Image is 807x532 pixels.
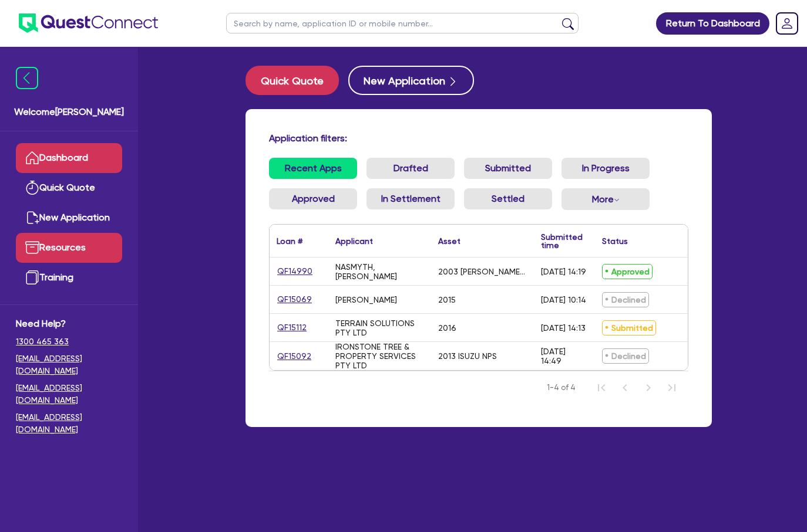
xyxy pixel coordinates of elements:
button: First Page [590,376,613,399]
a: Quick Quote [246,66,348,95]
a: Dropdown toggle [772,8,802,39]
a: [EMAIL_ADDRESS][DOMAIN_NAME] [16,353,122,377]
h4: Application filters: [269,133,688,144]
a: [EMAIL_ADDRESS][DOMAIN_NAME] [16,382,122,406]
a: Resources [16,233,122,263]
div: [DATE] 14:19 [541,267,586,276]
a: Submitted [464,158,552,179]
div: [DATE] 14:49 [541,347,588,365]
div: Applicant [335,237,373,245]
a: QF15112 [277,321,307,334]
div: 2003 [PERSON_NAME] Value Liner Prime Mover Day Cab [438,267,527,276]
div: [PERSON_NAME] [335,295,397,304]
a: In Settlement [366,188,455,209]
img: training [25,270,39,284]
input: Search by name, application ID or mobile number... [226,13,579,33]
div: Loan # [277,237,302,245]
button: Quick Quote [246,66,339,95]
div: [DATE] 10:14 [541,295,586,304]
div: Status [602,237,628,245]
a: [EMAIL_ADDRESS][DOMAIN_NAME] [16,411,122,436]
a: Training [16,263,122,293]
a: Drafted [366,158,455,179]
button: New Application [348,66,474,95]
div: Submitted time [541,233,583,249]
img: new-application [25,211,39,225]
a: Return To Dashboard [656,12,769,35]
div: IRONSTONE TREE & PROPERTY SERVICES PTY LTD [335,342,424,370]
a: QF15069 [277,293,312,306]
div: Asset [438,237,460,245]
button: Previous Page [613,376,637,399]
a: Approved [269,188,357,209]
button: Next Page [637,376,660,399]
a: Dashboard [16,143,122,173]
span: Need Help? [16,317,122,331]
span: Submitted [602,320,656,336]
div: 2016 [438,323,456,333]
tcxspan: Call 1300 465 363 via 3CX [16,337,69,346]
div: TERRAIN SOLUTIONS PTY LTD [335,318,424,337]
div: [DATE] 14:13 [541,323,586,333]
a: Recent Apps [269,158,357,179]
span: Declined [602,292,649,307]
div: 2015 [438,295,456,304]
img: icon-menu-close [16,67,38,89]
div: NASMYTH, [PERSON_NAME] [335,262,424,281]
span: Approved [602,264,653,279]
button: Last Page [660,376,684,399]
a: Settled [464,188,552,209]
span: Welcome [PERSON_NAME] [14,105,124,119]
a: QF14990 [277,265,313,278]
span: Declined [602,348,649,364]
img: quick-quote [25,181,39,195]
a: New Application [16,203,122,233]
div: 2013 ISUZU NPS [438,351,497,361]
a: In Progress [561,158,650,179]
img: quest-connect-logo-blue [19,13,158,33]
a: QF15092 [277,350,312,363]
img: resources [25,240,39,255]
a: Quick Quote [16,173,122,203]
span: 1-4 of 4 [547,382,576,394]
button: Dropdown toggle [561,188,650,210]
